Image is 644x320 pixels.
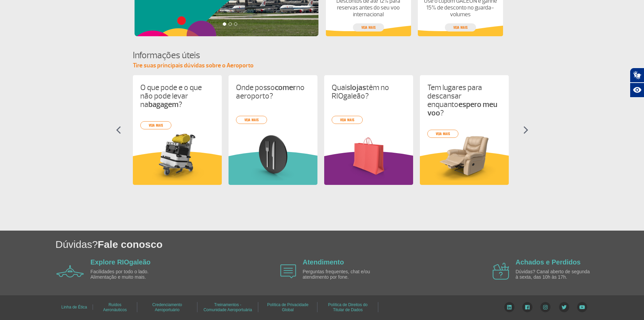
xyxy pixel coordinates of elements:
p: Tem lugares para descansar enquanto ? [427,83,501,117]
img: airplane icon [493,263,509,280]
a: Linha de Ética [61,302,87,312]
img: verdeInformacoesUteis.svg [229,151,317,185]
strong: lojas [350,83,366,92]
img: airplane icon [280,264,296,278]
a: Política de Direitos do Titular de Dados [328,300,368,315]
img: YouTube [577,302,587,312]
img: seta-direita [523,126,528,134]
a: veja mais [332,116,363,124]
a: Explore RIOgaleão [91,258,151,266]
p: Tire suas principais dúvidas sobre o Aeroporto [133,62,511,70]
h1: Dúvidas? [55,237,644,251]
a: Treinamentos - Comunidade Aeroportuária [204,300,252,315]
a: veja mais [236,116,267,124]
a: veja mais [353,23,384,31]
p: Quais têm no RIOgaleão? [332,83,406,100]
img: airplane icon [56,265,84,277]
img: Twitter [559,302,569,312]
a: veja mais [140,121,171,129]
img: card%20informa%C3%A7%C3%B5es%206.png [332,132,406,180]
p: Perguntas frequentes, chat e/ou atendimento por fone. [303,269,380,280]
p: Facilidades por todo o lado. Alimentação e muito mais. [91,269,168,280]
img: LinkedIn [504,302,515,312]
a: veja mais [445,23,476,31]
button: Abrir recursos assistivos. [630,83,644,98]
div: Plugin de acessibilidade da Hand Talk. [630,68,644,98]
p: O que pode e o que não pode levar na ? [140,83,214,109]
span: Fale conosco [98,239,163,250]
strong: comer [275,83,296,92]
img: roxoInformacoesUteis.svg [324,151,413,185]
img: Instagram [540,302,551,312]
strong: bagagem [148,100,178,109]
a: Achados e Perdidos [516,258,580,266]
img: card%20informa%C3%A7%C3%B5es%208.png [236,132,310,180]
p: Onde posso no aeroporto? [236,83,310,100]
a: Credenciamento Aeroportuário [152,300,182,315]
a: veja mais [427,130,458,138]
img: amareloInformacoesUteis.svg [133,151,222,185]
img: Facebook [522,302,532,312]
button: Abrir tradutor de língua de sinais. [630,68,644,83]
p: Dúvidas? Canal aberto de segunda à sexta, das 10h às 17h. [516,269,593,280]
a: Política de Privacidade Global [267,300,308,315]
a: Ruídos Aeronáuticos [103,300,127,315]
img: card%20informa%C3%A7%C3%B5es%201.png [140,132,214,180]
h4: Informações úteis [133,49,511,62]
a: Atendimento [303,258,344,266]
img: amareloInformacoesUteis.svg [420,151,509,185]
strong: espero meu voo [427,100,497,118]
img: card%20informa%C3%A7%C3%B5es%204.png [427,132,501,180]
img: seta-esquerda [116,126,121,134]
